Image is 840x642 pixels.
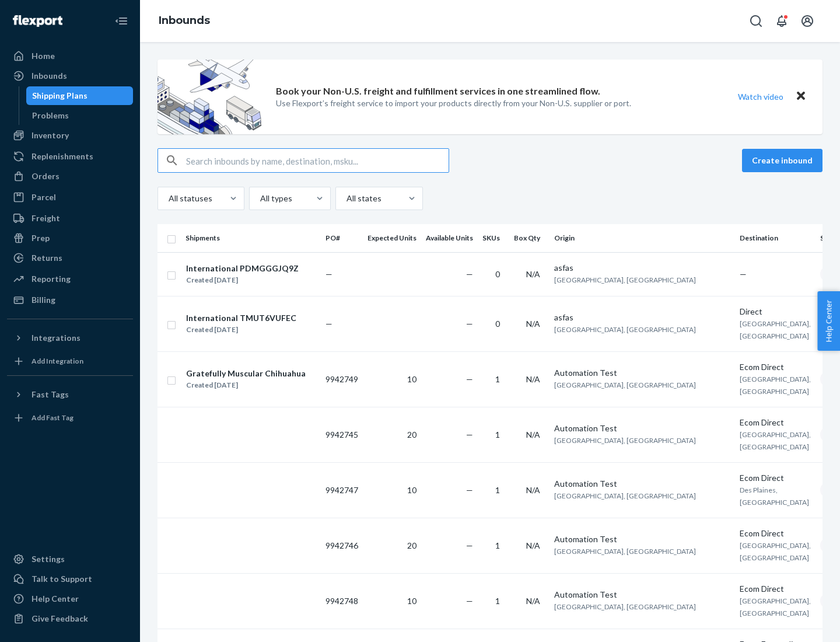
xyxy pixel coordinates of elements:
[554,602,696,611] span: [GEOGRAPHIC_DATA], [GEOGRAPHIC_DATA]
[735,224,815,252] th: Destination
[186,149,449,172] input: Search inbounds by name, destination, msku...
[7,385,133,404] button: Fast Tags
[7,291,133,309] a: Billing
[526,374,540,384] span: N/A
[7,126,133,145] a: Inventory
[740,306,811,317] div: Direct
[7,147,133,166] a: Replenishments
[7,209,133,228] a: Freight
[32,212,60,224] div: Freight
[7,409,133,427] a: Add Fast Tag
[159,14,210,27] a: Inbounds
[32,573,92,585] div: Talk to Support
[32,170,60,182] div: Orders
[32,70,67,82] div: Inbounds
[321,573,363,629] td: 9942748
[740,486,809,507] span: Des Plaines, [GEOGRAPHIC_DATA]
[554,589,730,601] div: Automation Test
[407,540,416,550] span: 20
[554,325,696,334] span: [GEOGRAPHIC_DATA], [GEOGRAPHIC_DATA]
[186,379,306,391] div: Created [DATE]
[7,270,133,288] a: Reporting
[321,462,363,518] td: 9942747
[495,596,500,606] span: 1
[740,319,811,340] span: [GEOGRAPHIC_DATA], [GEOGRAPHIC_DATA]
[186,263,299,274] div: International PDMGGGJQ9Z
[554,381,696,389] span: [GEOGRAPHIC_DATA], [GEOGRAPHIC_DATA]
[186,274,299,286] div: Created [DATE]
[466,319,473,329] span: —
[186,312,296,324] div: International TMUT6VUFEC
[554,478,730,490] div: Automation Test
[526,485,540,495] span: N/A
[110,9,133,33] button: Close Navigation
[321,224,363,252] th: PO#
[495,485,500,495] span: 1
[466,374,473,384] span: —
[495,319,500,329] span: 0
[32,273,71,285] div: Reporting
[554,275,696,284] span: [GEOGRAPHIC_DATA], [GEOGRAPHIC_DATA]
[730,88,791,105] button: Watch video
[7,167,133,186] a: Orders
[32,252,62,264] div: Returns
[407,430,416,439] span: 20
[7,329,133,347] button: Integrations
[32,110,69,121] div: Problems
[740,375,811,396] span: [GEOGRAPHIC_DATA], [GEOGRAPHIC_DATA]
[817,291,840,351] button: Help Center
[7,47,133,65] a: Home
[167,193,169,204] input: All statuses
[32,130,69,141] div: Inventory
[466,540,473,550] span: —
[321,407,363,462] td: 9942745
[495,430,500,439] span: 1
[321,351,363,407] td: 9942749
[796,9,819,33] button: Open account menu
[13,15,62,27] img: Flexport logo
[554,423,730,434] div: Automation Test
[325,319,332,329] span: —
[32,151,93,162] div: Replenishments
[549,224,735,252] th: Origin
[554,491,696,500] span: [GEOGRAPHIC_DATA], [GEOGRAPHIC_DATA]
[181,224,321,252] th: Shipments
[740,528,811,539] div: Ecom Direct
[554,312,730,323] div: asfas
[554,367,730,379] div: Automation Test
[32,232,50,244] div: Prep
[186,324,296,336] div: Created [DATE]
[7,249,133,267] a: Returns
[740,583,811,595] div: Ecom Direct
[7,67,133,85] a: Inbounds
[32,332,80,344] div: Integrations
[32,90,87,102] div: Shipping Plans
[740,430,811,451] span: [GEOGRAPHIC_DATA], [GEOGRAPHIC_DATA]
[26,106,134,125] a: Problems
[276,85,600,98] p: Book your Non-U.S. freight and fulfillment services in one streamlined flow.
[740,361,811,373] div: Ecom Direct
[526,269,540,279] span: N/A
[466,485,473,495] span: —
[554,262,730,274] div: asfas
[7,229,133,247] a: Prep
[363,224,421,252] th: Expected Units
[526,430,540,439] span: N/A
[259,193,260,204] input: All types
[407,374,416,384] span: 10
[744,9,768,33] button: Open Search Box
[526,319,540,329] span: N/A
[7,188,133,207] a: Parcel
[186,368,306,379] div: Gratefully Muscular Chihuahua
[740,417,811,428] div: Ecom Direct
[793,88,808,105] button: Close
[509,224,549,252] th: Box Qty
[32,593,79,605] div: Help Center
[7,609,133,628] button: Give Feedback
[554,436,696,445] span: [GEOGRAPHIC_DATA], [GEOGRAPHIC_DATA]
[32,191,56,203] div: Parcel
[32,50,55,62] div: Home
[495,540,500,550] span: 1
[321,518,363,573] td: 9942746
